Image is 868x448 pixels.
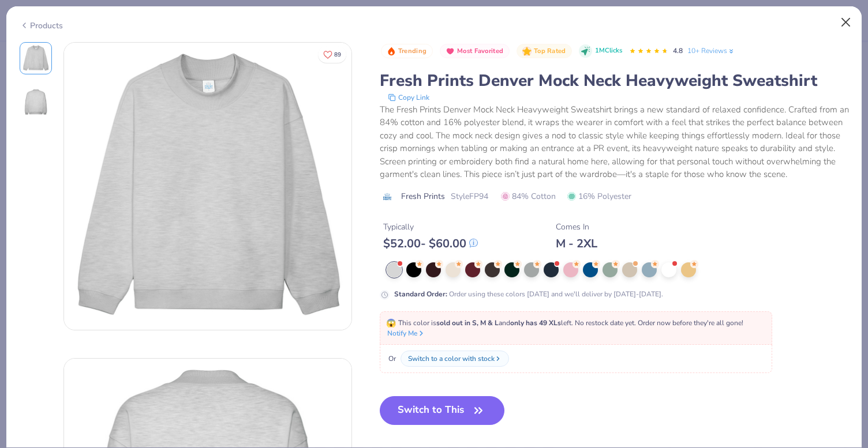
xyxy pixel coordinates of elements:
img: Front [64,43,351,330]
img: Top Rated sort [522,47,532,56]
button: Close [835,12,857,33]
img: brand logo [380,192,395,201]
img: Front [22,44,50,72]
button: Switch to This [380,396,505,425]
strong: only has 49 XLs [510,318,561,327]
div: Typically [383,221,478,233]
a: 10+ Reviews [687,46,735,56]
button: Like [318,46,346,63]
img: Back [22,88,50,116]
div: Fresh Prints Denver Mock Neck Heavyweight Sweatshirt [380,70,849,92]
div: 4.8 Stars [629,42,668,61]
div: M - 2XL [556,236,597,251]
div: Order using these colors [DATE] and we'll deliver by [DATE]-[DATE]. [394,289,663,299]
span: 16% Polyester [567,190,631,202]
strong: sold out in S, M & L [436,318,499,327]
div: The Fresh Prints Denver Mock Neck Heavyweight Sweatshirt brings a new standard of relaxed confide... [380,103,849,181]
button: copy to clipboard [384,92,433,103]
div: Switch to a color with stock [408,353,495,364]
button: Switch to a color with stock [401,351,509,367]
img: Trending sort [387,47,396,56]
span: Style FP94 [451,190,488,202]
button: Notify Me [387,328,425,338]
span: 4.8 [673,46,683,55]
div: Comes In [556,221,597,233]
span: Most Favorited [457,48,503,54]
button: Badge Button [517,44,572,59]
img: Most Favorited sort [446,47,455,56]
span: 😱 [386,318,396,329]
strong: Standard Order : [394,289,447,299]
button: Badge Button [440,44,510,59]
span: Or [386,353,396,364]
span: This color is and left. No restock date yet. Order now before they're all gone! [386,318,743,327]
div: $ 52.00 - $ 60.00 [383,236,478,251]
div: Products [20,20,63,32]
span: 89 [334,52,341,58]
span: 1M Clicks [595,46,622,56]
span: Trending [398,48,426,54]
span: Fresh Prints [401,190,445,202]
span: Top Rated [534,48,566,54]
button: Badge Button [381,44,433,59]
span: 84% Cotton [501,190,556,202]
